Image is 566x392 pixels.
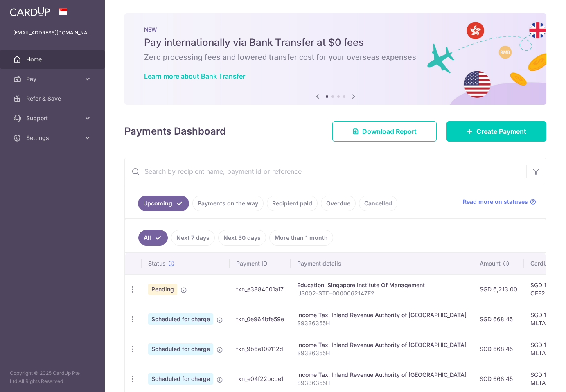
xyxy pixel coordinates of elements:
p: [EMAIL_ADDRESS][DOMAIN_NAME] [13,29,92,37]
span: Status [148,259,166,268]
img: CardUp [10,7,50,16]
span: CardUp fee [530,259,561,268]
a: Upcoming [138,196,189,211]
input: Search by recipient name, payment id or reference [125,158,526,185]
span: Pay [26,75,80,83]
th: Payment details [291,253,473,274]
a: Cancelled [359,196,397,211]
span: Download Report [362,126,417,136]
h5: Pay internationally via Bank Transfer at $0 fees [144,36,527,49]
p: S9336355H [297,319,467,327]
span: Read more on statuses [463,198,528,206]
a: Read more on statuses [463,198,536,206]
td: SGD 668.45 [473,334,524,364]
td: txn_0e964bfe59e [230,304,291,334]
a: Recipient paid [267,196,318,211]
div: Education. Singapore Institute Of Management [297,281,467,289]
td: txn_9b6e109112d [230,334,291,364]
a: Overdue [321,196,356,211]
a: Payments on the way [192,196,264,211]
span: Scheduled for charge [148,313,213,325]
a: Next 7 days [171,230,215,246]
span: Pending [148,284,177,295]
a: Next 30 days [218,230,266,246]
td: txn_e3884001a17 [230,274,291,304]
div: Income Tax. Inland Revenue Authority of [GEOGRAPHIC_DATA] [297,341,467,349]
td: SGD 668.45 [473,304,524,334]
a: Download Report [332,121,437,142]
div: Income Tax. Inland Revenue Authority of [GEOGRAPHIC_DATA] [297,311,467,319]
div: Income Tax. Inland Revenue Authority of [GEOGRAPHIC_DATA] [297,371,467,379]
td: SGD 6,213.00 [473,274,524,304]
span: Create Payment [476,126,526,136]
img: Bank transfer banner [124,13,546,105]
a: All [138,230,168,246]
span: Scheduled for charge [148,373,213,385]
p: US002-STD-0000062147E2 [297,289,467,297]
a: Learn more about Bank Transfer [144,72,245,80]
h4: Payments Dashboard [124,124,226,139]
th: Payment ID [230,253,291,274]
a: Create Payment [446,121,546,142]
p: S9336355H [297,349,467,357]
span: Scheduled for charge [148,343,213,355]
span: Home [26,55,80,63]
span: Refer & Save [26,95,80,103]
p: NEW [144,26,527,33]
h6: Zero processing fees and lowered transfer cost for your overseas expenses [144,52,527,62]
p: S9336355H [297,379,467,387]
a: More than 1 month [269,230,333,246]
span: Amount [480,259,501,268]
span: Settings [26,134,80,142]
span: Support [26,114,80,122]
